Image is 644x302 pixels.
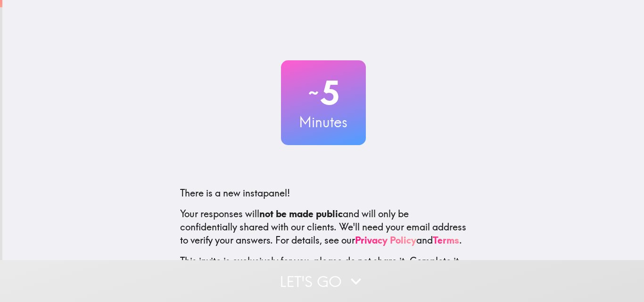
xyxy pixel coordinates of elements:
[180,207,467,247] p: Your responses will and will only be confidentially shared with our clients. We'll need your emai...
[281,73,366,112] h2: 5
[433,234,459,246] a: Terms
[307,79,320,107] span: ~
[281,112,366,132] h3: Minutes
[355,234,416,246] a: Privacy Policy
[259,208,343,220] b: not be made public
[180,254,467,281] p: This invite is exclusively for you, please do not share it. Complete it soon because spots are li...
[180,187,290,199] span: There is a new instapanel!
